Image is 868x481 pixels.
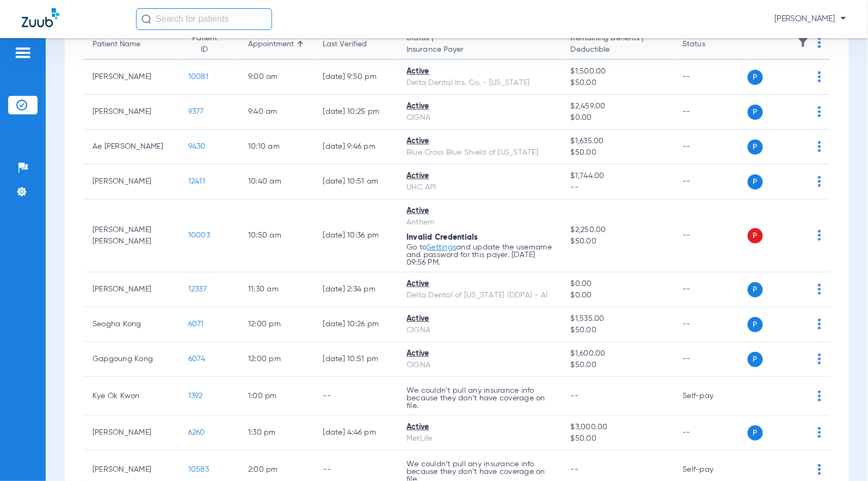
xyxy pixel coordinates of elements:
span: 10583 [188,466,209,473]
td: [DATE] 10:51 AM [315,165,398,199]
span: P [748,425,763,441]
span: P [748,352,763,367]
td: [DATE] 9:50 PM [315,60,398,95]
td: [DATE] 10:36 PM [315,199,398,272]
td: 10:50 AM [239,199,315,272]
td: -- [674,95,747,130]
td: -- [315,377,398,416]
img: group-dot-blue.svg [818,427,821,438]
div: Active [407,313,553,325]
td: [PERSON_NAME] [84,60,180,95]
div: Active [407,101,553,112]
td: Seogha Kong [84,307,180,342]
td: [DATE] 9:46 PM [315,130,398,165]
td: -- [674,272,747,307]
div: Last Verified [323,39,367,50]
img: Zuub Logo [22,8,59,27]
td: 10:40 AM [239,165,315,199]
div: Active [407,66,553,77]
div: Active [407,136,553,147]
td: [DATE] 4:46 PM [315,416,398,450]
span: P [748,105,763,120]
div: Anthem [407,217,553,228]
span: -- [571,182,666,193]
span: $50.00 [571,433,666,445]
img: group-dot-blue.svg [818,284,821,295]
span: P [748,228,763,243]
span: 10081 [188,73,208,81]
td: [PERSON_NAME] [84,165,180,199]
th: Status [674,29,747,60]
img: Search Icon [141,14,151,24]
span: [PERSON_NAME] [774,14,846,25]
p: We couldn’t pull any insurance info because they don’t have coverage on file. [407,387,553,410]
iframe: Chat Widget [814,429,868,481]
th: Status | [398,29,562,60]
td: [PERSON_NAME] [84,95,180,130]
span: Deductible [571,44,666,56]
img: group-dot-blue.svg [818,37,821,48]
span: P [748,70,763,85]
span: 6074 [188,355,206,363]
div: Appointment [248,39,306,50]
th: Remaining Benefits | [562,29,674,60]
img: group-dot-blue.svg [818,71,821,82]
img: group-dot-blue.svg [818,176,821,187]
img: group-dot-blue.svg [818,106,821,117]
span: $0.00 [571,278,666,290]
span: $50.00 [571,77,666,89]
td: -- [674,165,747,199]
div: Appointment [248,39,294,50]
div: Patient ID [188,33,231,56]
td: Self-pay [674,377,747,416]
img: hamburger-icon [14,46,32,59]
img: group-dot-blue.svg [818,354,821,364]
td: 9:40 AM [239,95,315,130]
td: [DATE] 10:26 PM [315,307,398,342]
span: 6260 [188,429,205,436]
span: P [748,317,763,332]
td: [PERSON_NAME] [PERSON_NAME] [84,199,180,272]
span: P [748,174,763,190]
div: Patient Name [93,39,140,50]
a: Settings [427,243,456,251]
img: group-dot-blue.svg [818,391,821,401]
td: 10:10 AM [239,130,315,165]
span: $1,535.00 [571,313,666,325]
span: $1,635.00 [571,136,666,147]
input: Search for patients [136,8,272,30]
td: Gapgoung Kong [84,342,180,377]
td: 12:00 PM [239,342,315,377]
div: Patient Name [93,39,171,50]
span: Invalid Credentials [407,234,478,241]
span: P [748,139,763,155]
span: -- [571,392,579,400]
img: group-dot-blue.svg [818,230,821,241]
div: Delta Dental of [US_STATE] (DDPA) - AI [407,290,553,301]
span: P [748,282,763,297]
div: CIGNA [407,325,553,336]
span: $50.00 [571,236,666,247]
td: Ae [PERSON_NAME] [84,130,180,165]
td: 1:30 PM [239,416,315,450]
span: 12411 [188,178,205,185]
span: $2,250.00 [571,224,666,236]
td: 1:00 PM [239,377,315,416]
td: 11:30 AM [239,272,315,307]
div: Active [407,205,553,217]
span: $50.00 [571,147,666,159]
td: [DATE] 10:51 PM [315,342,398,377]
span: $2,459.00 [571,101,666,112]
img: group-dot-blue.svg [818,319,821,330]
div: Patient ID [188,33,221,56]
td: -- [674,342,747,377]
td: 12:00 PM [239,307,315,342]
span: 12337 [188,285,207,293]
div: CIGNA [407,360,553,371]
span: $1,744.00 [571,171,666,182]
img: group-dot-blue.svg [818,141,821,152]
span: $0.00 [571,112,666,124]
td: -- [674,60,747,95]
img: filter.svg [798,37,809,48]
td: [DATE] 10:25 PM [315,95,398,130]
